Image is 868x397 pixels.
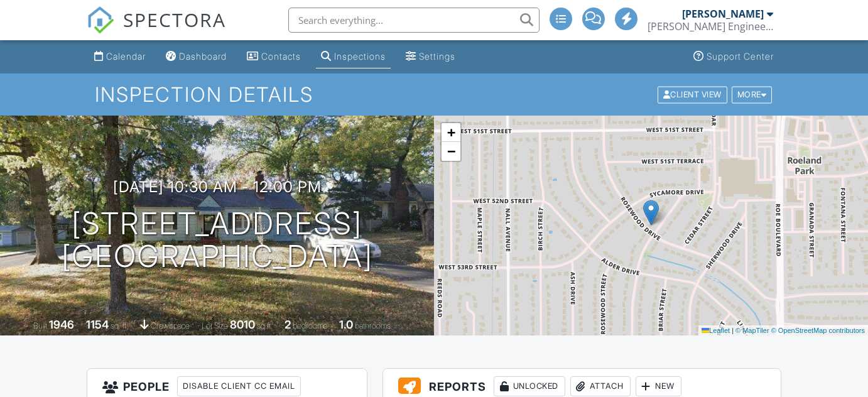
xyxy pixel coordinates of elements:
[106,51,146,62] div: Calendar
[442,142,460,161] a: Zoom out
[355,321,391,330] span: bathrooms
[339,318,353,331] div: 1.0
[447,124,455,140] span: +
[242,45,306,68] a: Contacts
[113,178,322,195] h3: [DATE] 10:30 am - 12:00 pm
[86,318,109,331] div: 1154
[87,17,226,43] a: SPECTORA
[636,376,681,396] div: New
[316,45,391,68] a: Inspections
[732,327,734,334] span: |
[202,321,228,330] span: Lot Size
[682,8,764,20] div: [PERSON_NAME]
[419,51,455,62] div: Settings
[151,321,190,330] span: crawlspace
[123,6,226,33] span: SPECTORA
[570,376,631,396] div: Attach
[658,86,727,103] div: Client View
[735,327,769,334] a: © MapTiler
[648,20,773,33] div: Schroeder Engineering, LLC
[177,376,301,396] div: Disable Client CC Email
[285,318,291,331] div: 2
[95,84,773,106] h1: Inspection Details
[334,51,386,62] div: Inspections
[257,321,273,330] span: sq.ft.
[179,51,227,62] div: Dashboard
[732,86,773,103] div: More
[288,8,540,33] input: Search everything...
[447,143,455,159] span: −
[111,321,128,330] span: sq. ft.
[442,123,460,142] a: Zoom in
[707,51,774,62] div: Support Center
[293,321,327,330] span: bedrooms
[49,318,74,331] div: 1946
[62,207,373,274] h1: [STREET_ADDRESS] [GEOGRAPHIC_DATA]
[89,45,151,68] a: Calendar
[688,45,779,68] a: Support Center
[33,321,47,330] span: Built
[771,327,865,334] a: © OpenStreetMap contributors
[702,327,730,334] a: Leaflet
[161,45,232,68] a: Dashboard
[261,51,301,62] div: Contacts
[230,318,255,331] div: 8010
[401,45,460,68] a: Settings
[494,376,565,396] div: Unlocked
[87,6,114,34] img: The Best Home Inspection Software - Spectora
[643,200,659,226] img: Marker
[656,89,730,99] a: Client View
